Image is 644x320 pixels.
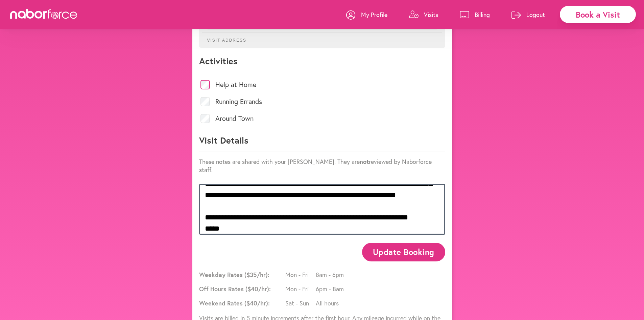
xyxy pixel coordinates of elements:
[285,271,316,279] span: Mon - Fri
[362,243,445,261] button: Update Booking
[424,10,438,19] p: Visits
[199,285,284,293] span: Off Hours Rates
[285,299,316,307] span: Sat - Sun
[460,4,490,25] a: Billing
[215,115,254,122] label: Around Town
[360,157,369,166] strong: not
[475,10,490,19] p: Billing
[560,6,636,23] div: Book a Visit
[199,55,445,72] p: Activities
[409,4,438,25] a: Visits
[199,271,284,279] span: Weekday Rates
[316,285,346,293] span: 6pm - 8am
[526,10,545,19] p: Logout
[215,81,256,88] label: Help at Home
[199,134,445,151] p: Visit Details
[215,98,262,105] label: Running Errands
[285,285,316,293] span: Mon - Fri
[346,4,387,25] a: My Profile
[361,10,387,19] p: My Profile
[245,285,271,293] span: ($ 40 /hr):
[511,4,545,25] a: Logout
[316,271,346,279] span: 8am - 6pm
[244,299,270,307] span: ($ 40 /hr):
[244,271,269,279] span: ($ 35 /hr):
[199,157,445,174] p: These notes are shared with your [PERSON_NAME]. They are reviewed by Naborforce staff.
[202,33,442,43] p: Visit Address
[199,299,284,307] span: Weekend Rates
[316,299,346,307] span: All hours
